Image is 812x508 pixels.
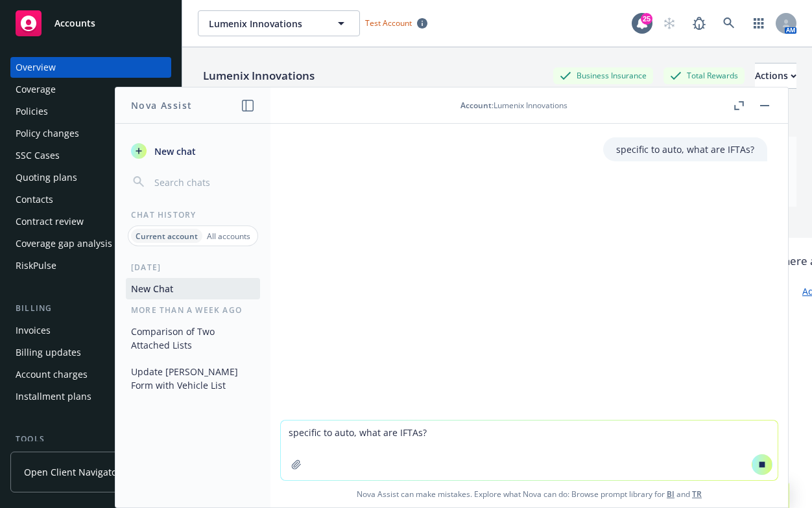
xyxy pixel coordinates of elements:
[276,481,783,507] span: Nova Assist can make mistakes. Explore what Nova can do: Browse prompt library for and
[692,489,702,500] a: TR
[460,100,492,111] span: Account
[755,63,796,89] button: Actions
[198,67,320,84] div: Lumenix Innovations
[365,17,412,29] span: Test Account
[16,57,56,78] div: Overview
[209,17,321,30] span: Lumenix Innovations
[126,361,260,396] button: Update [PERSON_NAME] Form with Vehicle List
[136,231,198,242] p: Current account
[16,189,53,210] div: Contacts
[115,209,270,220] div: Chat History
[16,123,79,144] div: Policy changes
[16,79,56,100] div: Coverage
[10,101,171,122] a: Policies
[16,233,112,254] div: Coverage gap analysis
[126,278,260,299] button: New Chat
[10,123,171,144] a: Policy changes
[10,145,171,166] a: SSC Cases
[16,386,91,407] div: Installment plans
[152,144,196,158] span: New chat
[10,167,171,188] a: Quoting plans
[460,100,567,111] div: : Lumenix Innovations
[641,13,652,25] div: 25
[24,465,121,479] span: Open Client Navigator
[16,342,81,363] div: Billing updates
[16,211,84,232] div: Contract review
[360,16,433,30] span: Test Account
[10,189,171,210] a: Contacts
[16,145,60,166] div: SSC Cases
[16,101,48,122] div: Policies
[10,342,171,363] a: Billing updates
[115,262,270,273] div: [DATE]
[10,433,171,446] div: Tools
[10,211,171,232] a: Contract review
[746,10,772,36] a: Switch app
[755,63,796,88] div: Actions
[553,67,653,84] div: Business Insurance
[152,173,255,191] input: Search chats
[10,302,171,315] div: Billing
[656,10,682,36] a: Start snowing
[10,79,171,100] a: Coverage
[10,233,171,254] a: Coverage gap analysis
[16,255,56,276] div: RiskPulse
[16,320,51,341] div: Invoices
[54,18,95,29] span: Accounts
[126,321,260,356] button: Comparison of Two Attached Lists
[667,489,675,500] a: BI
[10,386,171,407] a: Installment plans
[10,57,171,78] a: Overview
[131,98,192,112] h1: Nova Assist
[16,167,77,188] div: Quoting plans
[716,10,742,36] a: Search
[616,143,754,156] p: specific to auto, what are IFTAs?
[16,364,88,385] div: Account charges
[686,10,712,36] a: Report a Bug
[198,10,360,36] button: Lumenix Innovations
[126,139,260,163] button: New chat
[10,5,171,41] a: Accounts
[115,305,270,316] div: More than a week ago
[10,364,171,385] a: Account charges
[10,255,171,276] a: RiskPulse
[207,231,250,242] p: All accounts
[663,67,745,84] div: Total Rewards
[10,320,171,341] a: Invoices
